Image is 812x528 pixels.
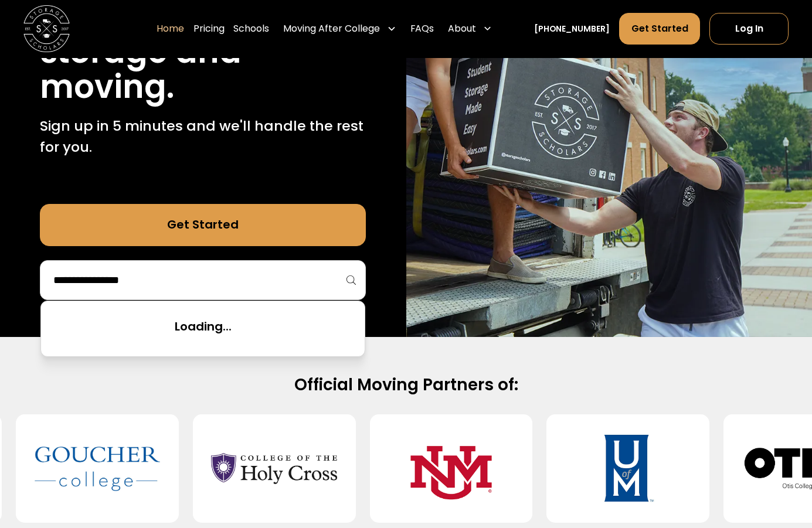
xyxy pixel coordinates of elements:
[40,115,366,157] p: Sign up in 5 minutes and we'll handle the rest for you.
[193,13,225,46] a: Pricing
[534,23,610,35] a: [PHONE_NUMBER]
[283,22,380,36] div: Moving After College
[565,424,691,514] img: University of Memphis
[448,22,476,36] div: About
[40,374,772,396] h2: Official Moving Partners of:
[157,13,184,46] a: Home
[211,424,337,514] img: College of the Holy Cross
[35,424,160,514] img: Goucher College
[410,13,434,46] a: FAQs
[40,204,366,246] a: Get Started
[23,6,70,52] img: Storage Scholars main logo
[388,424,514,514] img: University of New Mexico
[709,13,789,45] a: Log In
[443,13,497,46] div: About
[278,13,401,46] div: Moving After College
[619,13,701,45] a: Get Started
[233,13,269,46] a: Schools
[23,6,70,52] a: home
